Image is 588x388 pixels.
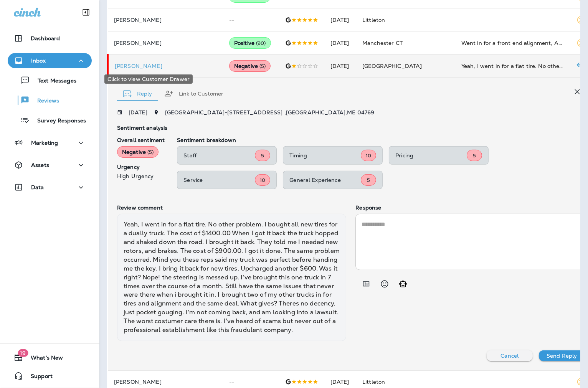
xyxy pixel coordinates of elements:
[229,37,271,49] div: Positive
[8,350,92,365] button: 19What's New
[31,162,49,168] p: Assets
[104,74,193,84] div: Click to view Customer Drawer
[8,53,92,68] button: Inbox
[117,173,165,179] p: High Urgency
[256,40,266,46] span: ( 90 )
[117,137,165,143] p: Overall sentiment
[501,353,519,359] p: Cancel
[30,97,59,105] p: Reviews
[129,109,147,116] p: [DATE]
[358,276,374,292] button: Add in a premade template
[177,137,585,143] p: Sentiment breakdown
[547,353,577,359] p: Send Reply
[362,63,422,69] span: [GEOGRAPHIC_DATA]
[8,72,92,88] button: Text Messages
[362,17,385,23] span: Littleton
[8,135,92,150] button: Marketing
[223,8,279,31] td: --
[117,80,158,107] button: Reply
[461,39,564,47] div: Went in for a front end alignment, Absolutely amazing service and super friendly staff. Definitel...
[395,276,411,292] button: Generate AI response
[114,40,217,46] p: [PERSON_NAME]
[117,214,347,341] div: Yeah, I went in for a flat tire. No other problem. I bought all new tires for a dually truck. The...
[31,58,46,64] p: Inbox
[367,177,370,183] span: 5
[473,152,476,159] span: 5
[261,152,264,159] span: 5
[8,368,92,384] button: Support
[115,63,217,69] p: [PERSON_NAME]
[324,8,357,31] td: [DATE]
[355,205,585,211] p: Response
[487,350,533,361] button: Cancel
[114,17,217,23] p: [PERSON_NAME]
[324,54,357,78] td: [DATE]
[8,92,92,108] button: Reviews
[147,149,154,155] span: ( 5 )
[377,276,392,292] button: Select an emoji
[158,80,230,107] button: Link to Customer
[75,5,97,20] button: Collapse Sidebar
[117,125,585,131] p: Sentiment analysis
[31,35,60,41] p: Dashboard
[260,177,265,183] span: 10
[30,78,76,85] p: Text Messages
[362,378,385,385] span: Littleton
[539,350,585,361] button: Send Reply
[8,31,92,46] button: Dashboard
[324,31,357,54] td: [DATE]
[117,164,165,170] p: Urgency
[183,152,255,159] p: Staff
[30,117,86,125] p: Survey Responses
[117,146,159,158] div: Negative
[461,62,564,70] div: Yeah, I went in for a flat tire. No other problem. I bought all new tires for a dually truck. The...
[165,109,375,116] span: [GEOGRAPHIC_DATA] - [STREET_ADDRESS] , [GEOGRAPHIC_DATA] , ME 04769
[31,140,58,146] p: Marketing
[31,184,44,190] p: Data
[229,60,271,72] div: Negative
[115,63,217,69] div: Click to view Customer Drawer
[183,177,255,183] p: Service
[289,177,361,183] p: General Experience
[114,379,217,385] p: [PERSON_NAME]
[366,152,371,159] span: 10
[18,349,28,357] span: 19
[8,180,92,195] button: Data
[289,152,361,159] p: Timing
[362,40,403,46] span: Manchester CT
[8,112,92,128] button: Survey Responses
[117,205,347,211] p: Review comment
[8,157,92,173] button: Assets
[23,355,63,364] span: What's New
[23,373,53,382] span: Support
[259,63,266,69] span: ( 5 )
[395,152,467,159] p: Pricing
